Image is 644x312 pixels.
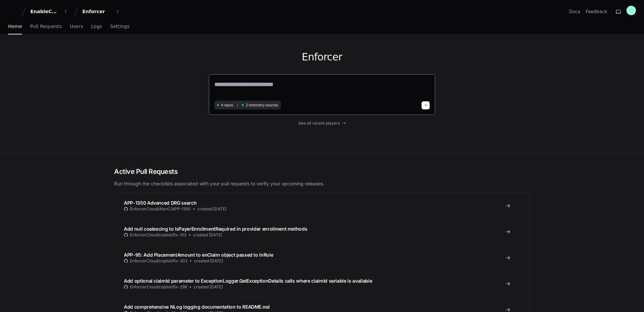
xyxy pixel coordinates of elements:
[70,24,83,28] span: Users
[70,19,83,34] a: Users
[114,218,530,244] a: Add null coalescing to IsPayerEnrollmentRequired in provider enrollment methodsEnforcerCloud/copi...
[114,270,530,296] a: Add optional claimId parameter to ExceptionLogger.GetExceptionDetails calls where claimId variabl...
[194,258,223,264] span: created [DATE]
[91,19,102,34] a: Logs
[124,304,270,310] span: Add comprehensive NLog logging documentation to README.md
[110,19,129,34] a: Settings
[130,284,187,290] span: EnforcerCloud/copilot/fix-298
[246,103,278,108] span: 2 telemetry sources
[8,24,22,28] span: Home
[209,121,435,126] a: See all recent players
[193,232,222,238] span: created [DATE]
[30,19,61,34] a: Pull Requests
[30,24,61,28] span: Pull Requests
[28,5,71,18] button: EnableComp
[124,278,372,284] span: Add optional claimId parameter to ExceptionLogger.GetExceptionDetails calls where claimId variabl...
[130,232,186,238] span: EnforcerCloud/copilot/fix-313
[569,8,580,15] a: Docs
[124,200,196,206] span: APP-1350 Advanced DRG search
[114,193,530,218] a: APP-1350 Advanced DRG searchEnforcerCloud/AlanC/APP-1350created [DATE]
[130,258,187,264] span: EnforcerCloud/copilot/fix-303
[130,206,191,212] span: EnforcerCloud/AlanC/APP-1350
[114,167,530,176] h2: Active Pull Requests
[586,8,608,15] button: Feedback
[124,252,273,258] span: APP-95: Add PlacementAmount to enClaim object passed to InRule
[209,51,435,63] h1: Enforcer
[30,8,59,15] div: EnableComp
[91,24,102,28] span: Logs
[114,244,530,270] a: APP-95: Add PlacementAmount to enClaim object passed to InRuleEnforcerCloud/copilot/fix-303create...
[8,19,22,34] a: Home
[194,284,223,290] span: created [DATE]
[114,180,530,187] p: Run through the checklists associated with your pull requests to verify your upcoming releases.
[298,121,340,126] span: See all recent players
[197,206,226,212] span: created [DATE]
[80,5,123,18] button: Enforcer
[110,24,129,28] span: Settings
[82,8,111,15] div: Enforcer
[124,226,307,232] span: Add null coalescing to IsPayerEnrollmentRequired in provider enrollment methods
[221,103,233,108] span: 4 repos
